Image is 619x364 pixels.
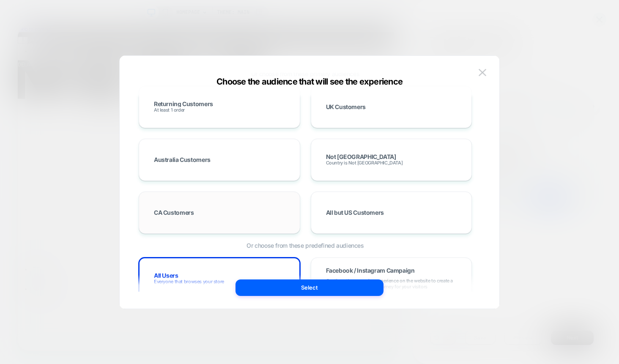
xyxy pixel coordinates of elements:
span: Or choose from these predefined audiences [139,242,472,249]
span: Continue the campaign experience on the website to create a consistent and cohesive journey for y... [326,278,457,290]
img: close [479,69,486,76]
button: Show Mobile Menu [17,320,34,340]
span: Or choose from these primary audiences [139,71,472,77]
span: Shop All [20,348,41,354]
button: Shop All [17,347,44,356]
div: Choose the audience that will see the experience [120,77,499,87]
